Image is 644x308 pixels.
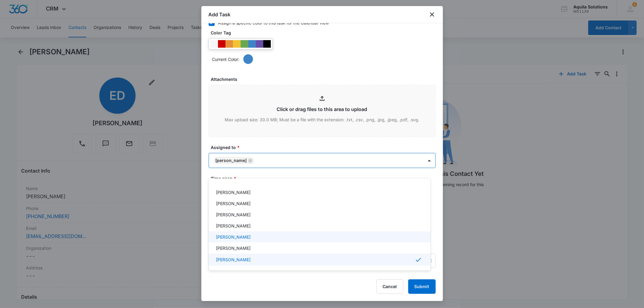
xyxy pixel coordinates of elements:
p: [PERSON_NAME] [216,200,251,207]
p: [PERSON_NAME] [216,211,251,218]
p: [PERSON_NAME] [216,256,251,263]
p: [PERSON_NAME] [216,223,251,229]
p: [PERSON_NAME] [216,234,251,240]
p: [PERSON_NAME] [216,189,251,195]
p: [PERSON_NAME] [216,245,251,251]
